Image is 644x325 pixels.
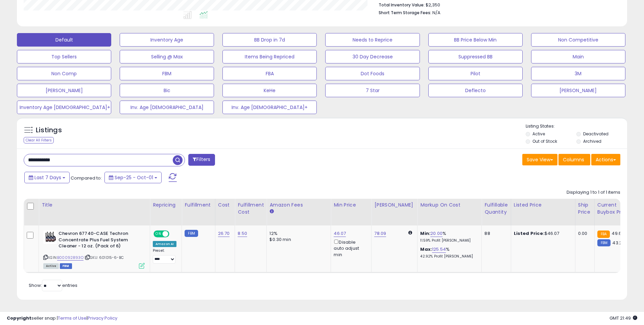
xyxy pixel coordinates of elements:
[7,315,31,321] strong: Copyright
[17,50,111,63] button: Top Sellers
[120,101,214,114] button: Inv. Age [DEMOGRAPHIC_DATA]
[218,201,232,209] div: Cost
[17,101,111,114] button: Inventory Age [DEMOGRAPHIC_DATA]+
[334,201,368,209] div: Min Price
[58,231,141,251] b: Chevron 67740-CASE Techron Concentrate Plus Fuel System Cleaner - 12 oz. (Pack of 6)
[222,84,317,97] button: KeHe
[374,201,414,209] div: [PERSON_NAME]
[57,255,84,261] a: B00092893O
[558,154,590,165] button: Columns
[379,2,425,8] b: Total Inventory Value:
[34,174,61,181] span: Last 7 Days
[24,172,70,183] button: Last 7 Days
[238,230,247,237] a: 8.50
[85,255,124,260] span: | SKU: 601015-6-BC
[60,263,72,269] span: FBM
[420,231,476,243] div: %
[334,238,366,258] div: Disable auto adjust min
[484,231,505,237] div: 88
[115,174,153,181] span: Sep-25 - Oct-01
[218,230,230,237] a: 26.70
[428,84,523,97] button: Deflecto
[531,84,625,97] button: [PERSON_NAME]
[597,201,632,216] div: Current Buybox Price
[88,315,117,321] a: Privacy Policy
[222,50,317,63] button: Items Being Repriced
[514,231,570,237] div: $46.07
[428,50,523,63] button: Suppressed BB
[420,238,476,243] p: 11.59% Profit [PERSON_NAME]
[222,67,317,80] button: FBA
[188,154,215,166] button: Filters
[420,230,430,237] b: Min:
[222,33,317,47] button: BB Drop in 7d
[222,101,317,114] button: Inv. Age [DEMOGRAPHIC_DATA]+
[153,248,176,264] div: Preset:
[120,33,214,47] button: Inventory Age
[7,315,117,322] div: seller snap | |
[42,201,147,209] div: Title
[269,201,328,209] div: Amazon Fees
[522,154,557,165] button: Save View
[379,10,431,16] b: Short Term Storage Fees:
[154,231,163,237] span: ON
[36,126,62,135] h5: Listings
[120,50,214,63] button: Selling @ Max
[43,263,59,269] span: All listings currently available for purchase on Amazon
[514,201,572,209] div: Listed Price
[71,175,102,181] span: Compared to:
[325,33,420,47] button: Needs to Reprice
[432,9,440,16] span: N/A
[43,231,57,244] img: 41mgjVmXbYL._SL40_.jpg
[24,137,54,143] div: Clear All Filters
[43,231,145,268] div: ASIN:
[591,154,620,165] button: Actions
[567,189,620,196] div: Displaying 1 to 1 of 1 items
[104,172,162,183] button: Sep-25 - Oct-01
[428,33,523,47] button: BB Price Below Min
[374,230,386,237] a: 78.09
[153,241,176,247] div: Amazon AI
[583,131,609,137] label: Deactivated
[420,254,476,259] p: 42.92% Profit [PERSON_NAME]
[58,315,87,321] a: Terms of Use
[420,201,479,209] div: Markup on Cost
[597,239,611,246] small: FBM
[334,230,346,237] a: 46.07
[563,156,584,163] span: Columns
[420,246,432,252] b: Max:
[583,138,601,144] label: Archived
[578,201,592,216] div: Ship Price
[531,50,625,63] button: Main
[610,315,637,321] span: 2025-10-9 21:49 GMT
[532,138,557,144] label: Out of Stock
[120,67,214,80] button: FBM
[612,240,622,246] span: 43.2
[185,230,198,237] small: FBM
[17,67,111,80] button: Non Comp
[269,209,273,215] small: Amazon Fees.
[432,246,446,253] a: 125.54
[325,50,420,63] button: 30 Day Decrease
[168,231,179,237] span: OFF
[185,201,212,209] div: Fulfillment
[29,282,77,289] span: Show: entries
[612,230,624,237] span: 49.63
[531,33,625,47] button: Non Competitive
[430,230,443,237] a: 20.00
[532,131,545,137] label: Active
[120,84,214,97] button: Bic
[153,201,179,209] div: Repricing
[597,231,610,238] small: FBA
[531,67,625,80] button: 3M
[379,0,615,8] li: $2,350
[17,33,111,47] button: Default
[484,201,508,216] div: Fulfillable Quantity
[269,237,326,243] div: $0.30 min
[238,201,264,216] div: Fulfillment Cost
[325,84,420,97] button: 7 Star
[526,123,627,130] p: Listing States:
[17,84,111,97] button: [PERSON_NAME]
[418,199,482,225] th: The percentage added to the cost of goods (COGS) that forms the calculator for Min & Max prices.
[578,231,589,237] div: 0.00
